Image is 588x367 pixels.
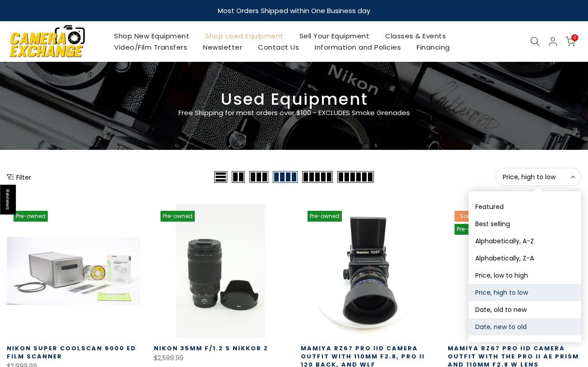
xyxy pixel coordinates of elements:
[409,42,458,53] a: Financing
[198,30,292,42] a: Shop Used Equipment
[571,34,578,41] span: 0
[106,42,195,53] a: Video/Film Transfers
[125,107,463,118] p: Free Shipping for most orders over $100 - EXCLUDES Smoke Grenades
[469,232,581,250] button: Alphabetically, A-Z
[377,30,454,42] a: Classes & Events
[469,267,581,284] button: Price, low to high
[307,42,409,53] a: Information and Policies
[291,30,377,42] a: Sell Your Equipment
[218,6,370,15] strong: Most Orders Shipped within One Business day
[469,250,581,267] button: Alphabetically, Z-A
[154,353,287,364] div: $2,599.99
[7,344,136,361] a: Nikon Super Coolscan 9000 ED Film Scanner
[469,318,581,335] button: Date, new to old
[250,42,307,53] a: Contact Us
[195,42,250,53] a: Newsletter
[565,37,575,46] a: 0
[469,284,581,301] button: Price, high to low
[154,344,268,353] a: Nikon 35mm f/1.2 S Nikkor Z
[503,173,574,181] span: Price, high to low
[469,215,581,232] button: Best selling
[469,198,581,215] button: Featured
[469,301,581,318] button: Date, old to new
[7,93,581,105] h3: Used Equipment
[496,168,581,186] button: Price, high to low
[7,172,31,181] button: Show filters
[106,30,198,42] a: Shop New Equipment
